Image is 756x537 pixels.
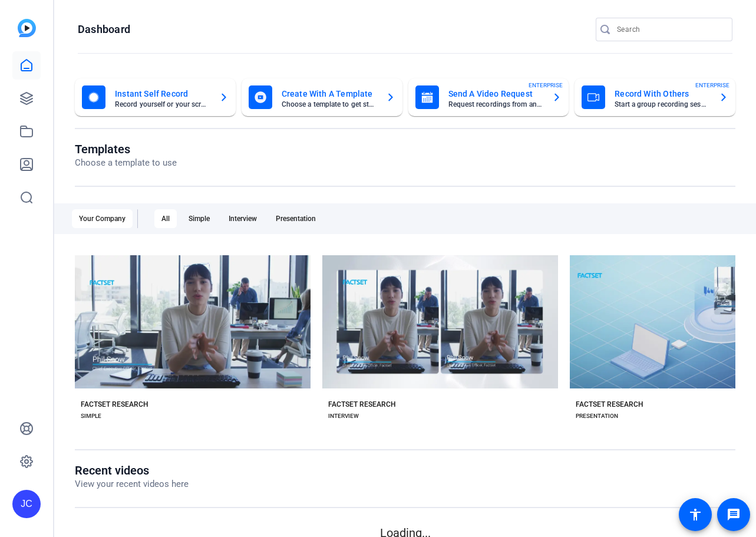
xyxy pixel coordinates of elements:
[75,142,177,156] h1: Templates
[81,400,148,409] div: FACTSET RESEARCH
[282,101,377,108] mat-card-subtitle: Choose a template to get started
[115,87,210,101] mat-card-title: Instant Self Record
[408,78,569,116] button: Send A Video RequestRequest recordings from anyone, anywhereENTERPRISE
[448,87,543,101] mat-card-title: Send A Video Request
[328,400,396,409] div: FACTSET RESEARCH
[115,101,210,108] mat-card-subtitle: Record yourself or your screen
[576,400,643,409] div: FACTSET RESEARCH
[81,411,101,421] div: SIMPLE
[75,156,177,170] p: Choose a template to use
[448,101,543,108] mat-card-subtitle: Request recordings from anyone, anywhere
[154,209,177,228] div: All
[688,508,702,522] mat-icon: accessibility
[72,209,133,228] div: Your Company
[75,78,236,116] button: Instant Self RecordRecord yourself or your screen
[529,81,563,90] span: ENTERPRISE
[222,209,264,228] div: Interview
[18,19,36,37] img: blue-gradient.svg
[575,78,735,116] button: Record With OthersStart a group recording sessionENTERPRISE
[615,87,709,101] mat-card-title: Record With Others
[75,477,189,491] p: View your recent videos here
[181,209,217,228] div: Simple
[242,78,402,116] button: Create With A TemplateChoose a template to get started
[576,411,618,421] div: PRESENTATION
[695,81,729,90] span: ENTERPRISE
[78,22,130,37] h1: Dashboard
[12,490,41,518] div: JC
[75,463,189,477] h1: Recent videos
[615,101,709,108] mat-card-subtitle: Start a group recording session
[617,22,723,37] input: Search
[269,209,323,228] div: Presentation
[727,508,741,522] mat-icon: message
[282,87,377,101] mat-card-title: Create With A Template
[328,411,359,421] div: INTERVIEW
